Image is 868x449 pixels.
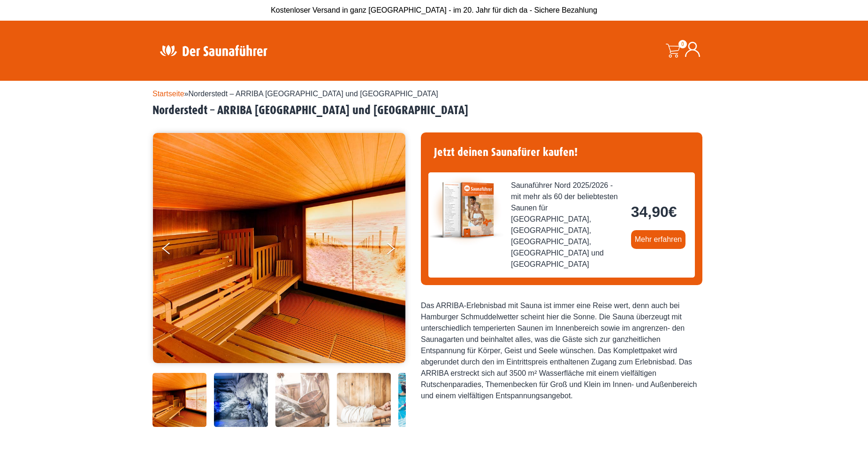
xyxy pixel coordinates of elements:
[428,172,503,248] img: der-saunafuehrer-2025-nord.jpg
[189,90,438,98] span: Norderstedt – ARRIBA [GEOGRAPHIC_DATA] und [GEOGRAPHIC_DATA]
[669,203,677,220] span: €
[631,230,686,249] a: Mehr erfahren
[152,90,184,98] a: Startseite
[385,239,409,262] button: Next
[421,300,702,402] div: Das ARRIBA-Erlebnisbad mit Sauna ist immer eine Reise wert, denn auch bei Hamburger Schmuddelwett...
[678,40,687,48] span: 0
[152,103,716,118] h2: Norderstedt – ARRIBA [GEOGRAPHIC_DATA] und [GEOGRAPHIC_DATA]
[271,6,597,14] span: Kostenloser Versand in ganz [GEOGRAPHIC_DATA] - im 20. Jahr für dich da - Sichere Bezahlung
[511,180,624,270] span: Saunaführer Nord 2025/2026 - mit mehr als 60 der beliebtesten Saunen für [GEOGRAPHIC_DATA], [GEOG...
[428,140,695,165] h4: Jetzt deinen Saunafürer kaufen!
[631,203,677,220] bdi: 34,90
[162,239,186,262] button: Previous
[152,90,438,98] span: »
